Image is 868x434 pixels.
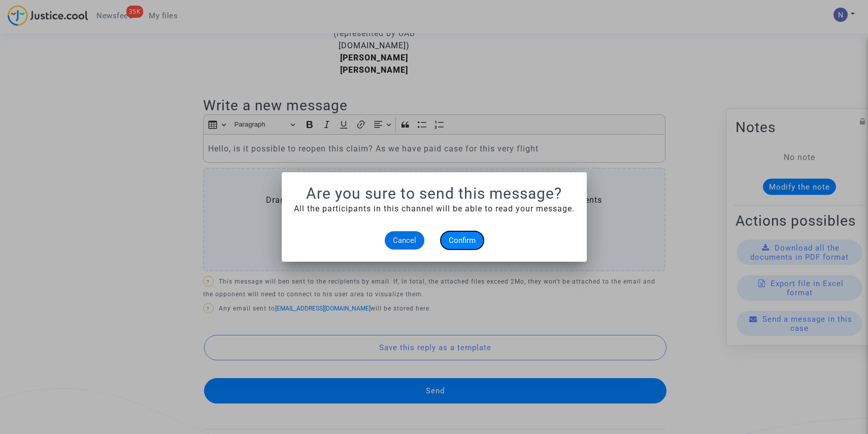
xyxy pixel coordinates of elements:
[441,231,484,250] button: Confirm
[294,204,575,213] span: All the participants in this channel will be able to read your message.
[294,184,575,203] h1: Are you sure to send this message?
[385,231,424,250] button: Cancel
[393,236,416,245] span: Cancel
[449,236,476,245] span: Confirm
